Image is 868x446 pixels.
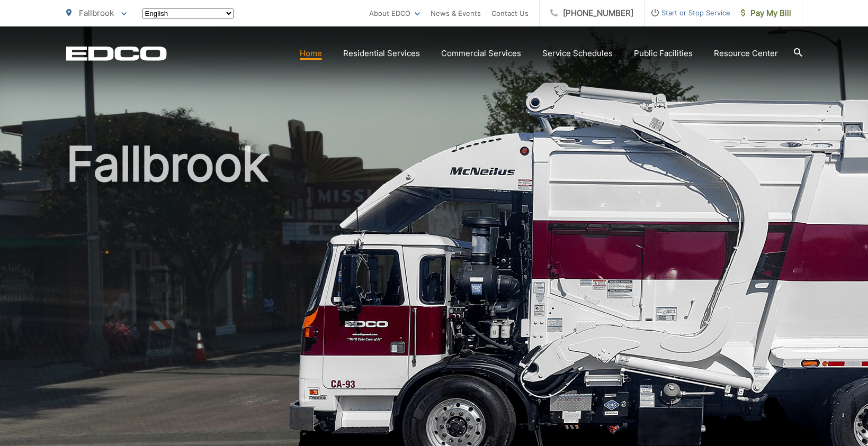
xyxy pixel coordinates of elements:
[369,7,420,20] a: About EDCO
[634,47,693,60] a: Public Facilities
[714,47,778,60] a: Resource Center
[741,7,791,20] span: Pay My Bill
[431,7,481,20] a: News & Events
[66,46,167,61] a: EDCD logo. Return to the homepage.
[300,47,322,60] a: Home
[142,8,234,19] select: Select a language
[441,47,521,60] a: Commercial Services
[79,8,114,18] span: Fallbrook
[542,47,613,60] a: Service Schedules
[343,47,420,60] a: Residential Services
[491,7,529,20] a: Contact Us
